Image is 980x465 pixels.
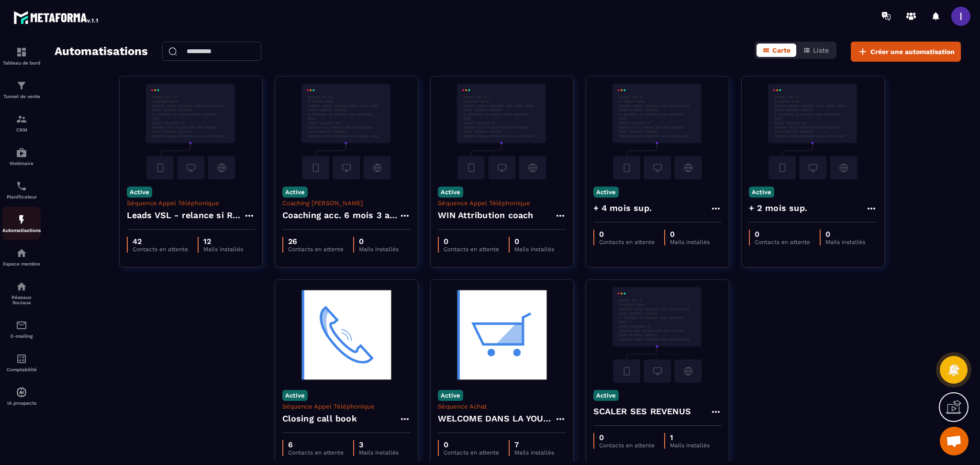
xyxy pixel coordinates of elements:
p: 0 [514,237,554,246]
p: CRM [2,127,41,133]
p: Planificateur [2,194,41,199]
img: accountant [16,353,27,365]
p: Séquence Achat [438,403,566,410]
p: Tunnel de vente [2,94,41,99]
button: Carte [757,44,796,57]
a: automationsautomationsEspace membre [2,240,41,274]
p: 26 [288,237,344,246]
p: 7 [514,440,554,449]
img: email [16,320,27,331]
p: Contacts en attente [755,239,810,245]
button: Liste [797,44,835,57]
p: Active [593,187,619,198]
a: formationformationTableau de bord [2,39,41,73]
p: Tableau de bord [2,60,41,66]
p: 0 [359,237,399,246]
p: 0 [444,440,499,449]
p: Active [593,390,619,401]
p: Active [438,187,463,198]
p: Contacts en attente [599,442,655,449]
a: automationsautomationsWebinaire [2,140,41,173]
p: Active [749,187,774,198]
span: Liste [813,46,829,54]
a: social-networksocial-networkRéseaux Sociaux [2,274,41,312]
p: 6 [288,440,344,449]
p: Mails installés [825,239,865,245]
img: formation [16,46,27,58]
p: Active [127,187,152,198]
p: Contacts en attente [288,246,344,253]
img: automation-background [282,84,411,179]
img: automation-background [438,287,566,383]
p: E-mailing [2,333,41,339]
p: 0 [444,237,499,246]
h4: + 2 mois sup. [749,201,808,215]
p: Active [438,390,463,401]
p: 0 [599,230,655,239]
p: Automatisations [2,228,41,233]
a: formationformationTunnel de vente [2,73,41,106]
h4: Leads VSL - relance si RDV non pris [127,209,244,222]
img: automations [16,387,27,398]
a: automationsautomationsAutomatisations [2,207,41,240]
img: formation [16,80,27,91]
p: Webinaire [2,161,41,166]
h4: WELCOME DANS LA YOUGC ACADEMY [438,412,555,425]
p: Contacts en attente [599,239,655,245]
p: Séquence Appel Téléphonique [438,199,566,207]
img: automation-background [749,84,877,179]
img: logo [13,9,100,26]
p: 12 [203,237,243,246]
p: Réseaux Sociaux [2,295,41,305]
p: IA prospects [2,400,41,406]
p: Séquence Appel Téléphonique [127,199,255,207]
p: 0 [755,230,810,239]
img: automations [16,214,27,225]
p: Contacts en attente [444,449,499,456]
img: automation-background [127,84,255,179]
a: emailemailE-mailing [2,312,41,346]
p: Mails installés [203,246,243,253]
p: Mails installés [670,442,710,449]
a: schedulerschedulerPlanificateur [2,173,41,207]
h4: WIN Attribution coach [438,209,534,222]
button: Créer une automatisation [851,42,961,62]
p: 0 [599,433,655,442]
img: formation [16,113,27,125]
img: social-network [16,281,27,292]
img: automation-background [593,287,722,383]
p: Contacts en attente [444,246,499,253]
a: accountantaccountantComptabilité [2,346,41,379]
p: 3 [359,440,399,449]
span: Créer une automatisation [870,47,955,56]
img: automations [16,147,27,158]
p: Comptabilité [2,367,41,372]
span: Carte [772,46,791,54]
p: Mails installés [514,449,554,456]
p: Contacts en attente [133,246,188,253]
p: 0 [825,230,865,239]
p: Coaching [PERSON_NAME] [282,199,411,207]
img: scheduler [16,180,27,192]
p: Mails installés [359,246,399,253]
p: Mails installés [670,239,710,245]
p: 1 [670,433,710,442]
img: automations [16,247,27,259]
p: 0 [670,230,710,239]
h2: Automatisations [55,42,148,62]
img: automation-background [593,84,722,179]
p: Active [282,187,308,198]
h4: Closing call book [282,412,357,425]
h4: Coaching acc. 6 mois 3 appels [282,209,399,222]
a: formationformationCRM [2,106,41,140]
img: automation-background [438,84,566,179]
h4: SCALER SES REVENUS [593,405,691,418]
h4: + 4 mois sup. [593,201,652,215]
a: Ouvrir le chat [940,427,969,455]
p: Mails installés [514,246,554,253]
p: Espace membre [2,261,41,266]
p: Séquence Appel Téléphonique [282,403,411,410]
p: Active [282,390,308,401]
p: 42 [133,237,188,246]
img: automation-background [282,287,411,383]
